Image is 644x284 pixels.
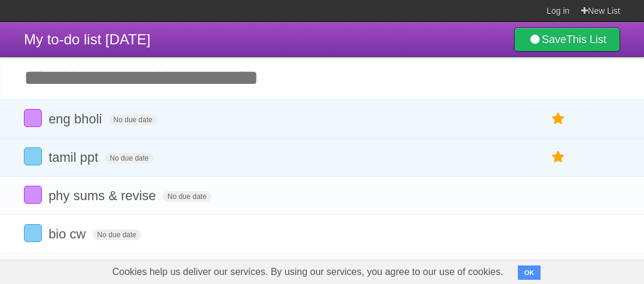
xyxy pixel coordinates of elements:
[547,109,570,129] label: Star task
[24,31,151,47] span: My to-do list [DATE]
[163,191,211,202] span: No due date
[48,188,159,203] span: phy sums & revise
[24,224,42,242] label: Done
[24,147,42,165] label: Done
[100,260,515,284] span: Cookies help us deliver our services. By using our services, you agree to our use of cookies.
[518,265,541,280] button: OK
[105,153,153,164] span: No due date
[24,186,42,204] label: Done
[48,111,105,126] span: eng bholi
[514,28,620,52] a: SaveThis List
[48,226,88,241] span: bio cw
[547,147,570,167] label: Star task
[93,229,141,240] span: No due date
[566,34,606,46] b: This List
[48,150,101,165] span: tamil ppt
[109,114,157,125] span: No due date
[24,109,42,127] label: Done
